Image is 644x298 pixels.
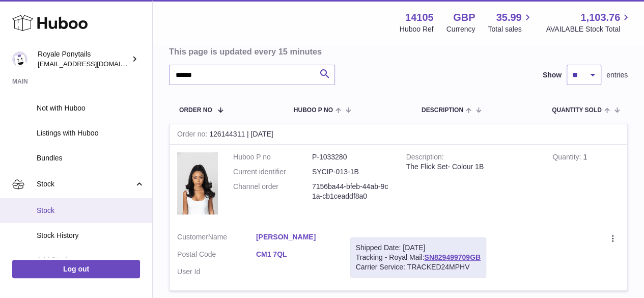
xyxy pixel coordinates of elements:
[37,153,145,163] span: Bundles
[233,152,312,162] dt: Huboo P no
[406,162,538,172] div: The Flick Set- Colour 1B
[496,11,521,24] span: 35.99
[37,206,145,215] span: Stock
[606,70,628,80] span: entries
[12,51,27,67] img: internalAdmin-14105@internal.huboo.com
[177,250,256,262] dt: Postal Code
[546,11,632,34] a: 1,103.76 AVAILABLE Stock Total
[256,250,335,259] a: CM1 7QL
[169,46,625,57] h3: This page is updated every 15 minutes
[233,167,312,177] dt: Current identifier
[543,70,562,80] label: Show
[38,60,150,68] span: [EMAIL_ADDRESS][DOMAIN_NAME]
[400,24,434,34] div: Huboo Ref
[356,262,481,272] div: Carrier Service: TRACKED24MPHV
[422,107,463,114] span: Description
[356,243,481,253] div: Shipped Date: [DATE]
[294,107,333,114] span: Huboo P no
[312,152,391,162] dd: P-1033280
[37,255,145,265] span: Add Stock
[488,24,533,34] span: Total sales
[177,130,209,141] strong: Order no
[37,128,145,138] span: Listings with Huboo
[488,11,533,34] a: 35.99 Total sales
[424,253,481,261] a: SN829499709GB
[37,231,145,240] span: Stock History
[312,167,391,177] dd: SYCIP-013-1B
[177,152,218,214] img: 141051741008947.png
[256,232,335,242] a: [PERSON_NAME]
[38,49,129,69] div: Royale Ponytails
[179,107,212,114] span: Order No
[37,179,134,189] span: Stock
[545,145,627,225] td: 1
[312,182,391,201] dd: 7156ba44-bfeb-44ab-9c1a-cb1ceaddf8a0
[546,24,632,34] span: AVAILABLE Stock Total
[170,124,627,145] div: 126144311 | [DATE]
[552,153,583,164] strong: Quantity
[37,103,145,113] span: Not with Huboo
[177,267,256,277] dt: User Id
[177,232,256,245] dt: Name
[233,182,312,201] dt: Channel order
[406,153,444,164] strong: Description
[446,24,475,34] div: Currency
[177,233,208,241] span: Customer
[580,11,620,24] span: 1,103.76
[552,107,602,114] span: Quantity Sold
[12,260,140,278] a: Log out
[453,11,475,24] strong: GBP
[350,237,486,278] div: Tracking - Royal Mail:
[405,11,434,24] strong: 14105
